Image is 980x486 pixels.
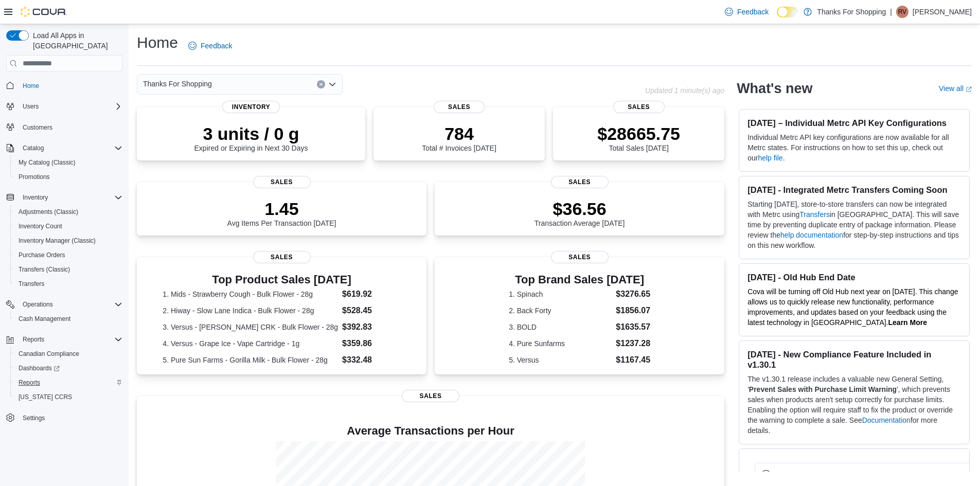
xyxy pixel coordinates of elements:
button: My Catalog (Classic) [10,155,127,170]
span: Inventory [19,191,122,204]
dt: 2. Back Forty [509,305,612,316]
button: Clear input [317,80,325,88]
span: Catalog [19,142,122,154]
button: Catalog [2,141,127,155]
p: $36.56 [534,199,625,219]
span: Settings [19,411,122,424]
button: Adjustments (Classic) [10,205,127,219]
span: Dashboards [14,362,122,374]
button: Inventory Count [10,219,127,233]
p: 3 units / 0 g [194,123,308,144]
span: Feedback [737,7,769,17]
span: Users [23,102,39,111]
span: Load All Apps in [GEOGRAPHIC_DATA] [29,30,122,51]
a: Transfers [14,278,48,290]
dt: 2. Hiway - Slow Lane Indica - Bulk Flower - 28g [163,305,338,316]
button: Canadian Compliance [10,347,127,361]
p: 784 [422,123,496,144]
span: Inventory Manager (Classic) [19,237,96,245]
a: Cash Management [14,313,75,325]
span: Sales [402,390,459,402]
a: Dashboards [14,362,64,374]
span: Sales [434,101,485,113]
a: help file [758,154,782,162]
span: Sales [253,176,311,188]
span: Operations [23,300,53,309]
p: [PERSON_NAME] [913,6,972,18]
span: Home [19,79,122,92]
h4: Average Transactions per Hour [145,425,716,437]
button: Transfers (Classic) [10,262,127,277]
button: Inventory [19,191,52,204]
dd: $1237.28 [616,337,650,350]
p: | [890,6,892,18]
dt: 5. Pure Sun Farms - Gorilla Milk - Bulk Flower - 28g [163,355,338,365]
span: Canadian Compliance [14,348,122,360]
a: help documentation [780,231,843,239]
span: Cash Management [19,315,70,323]
h3: Top Brand Sales [DATE] [509,274,650,286]
div: Transaction Average [DATE] [534,199,625,227]
dt: 5. Versus [509,355,612,365]
span: Users [19,100,122,113]
a: [US_STATE] CCRS [14,391,76,403]
span: Sales [551,176,609,188]
button: Reports [19,333,48,346]
button: Settings [2,410,127,425]
a: Inventory Count [14,220,66,232]
img: Cova [21,7,67,17]
span: Adjustments (Classic) [14,206,122,218]
span: RV [898,6,906,18]
button: [US_STATE] CCRS [10,390,127,404]
p: Updated 1 minute(s) ago [645,86,724,95]
nav: Complex example [6,74,122,452]
h2: What's new [737,80,812,97]
button: Catalog [19,142,48,154]
span: Transfers [14,278,122,290]
a: Canadian Compliance [14,348,83,360]
a: Home [19,80,43,92]
p: The v1.30.1 release includes a valuable new General Setting, ' ', which prevents sales when produ... [747,374,961,436]
span: Reports [23,335,44,344]
a: Documentation [862,416,911,424]
span: Cash Management [14,313,122,325]
h3: [DATE] - Old Hub End Date [747,272,961,282]
span: Thanks For Shopping [143,78,212,90]
a: Purchase Orders [14,249,69,261]
a: Feedback [721,2,773,22]
span: Reports [14,376,122,389]
dt: 1. Spinach [509,289,612,299]
strong: Prevent Sales with Purchase Limit Warning [749,385,897,393]
div: Total Sales [DATE] [597,123,680,152]
dt: 3. BOLD [509,322,612,332]
a: Transfers (Classic) [14,263,74,276]
div: R Vidler [896,6,908,18]
span: Inventory [222,101,280,113]
span: Promotions [19,173,50,181]
span: Purchase Orders [14,249,122,261]
span: Inventory Count [19,222,62,230]
p: 1.45 [227,199,336,219]
span: My Catalog (Classic) [14,156,122,169]
h3: [DATE] – Individual Metrc API Key Configurations [747,118,961,128]
dd: $359.86 [342,337,401,350]
span: Inventory Manager (Classic) [14,235,122,247]
p: Starting [DATE], store-to-store transfers can now be integrated with Metrc using in [GEOGRAPHIC_D... [747,199,961,250]
input: Dark Mode [777,7,798,17]
span: Washington CCRS [14,391,122,403]
span: Cova will be turning off Old Hub next year on [DATE]. This change allows us to quickly release ne... [747,287,958,327]
h3: Top Product Sales [DATE] [163,274,400,286]
button: Open list of options [328,80,336,88]
a: My Catalog (Classic) [14,156,80,169]
a: Feedback [184,35,236,56]
dt: 4. Pure Sunfarms [509,338,612,349]
button: Transfers [10,277,127,291]
p: $28665.75 [597,123,680,144]
span: Customers [23,123,52,132]
span: Dark Mode [777,17,777,18]
a: Learn More [888,318,927,327]
span: Sales [253,251,311,263]
span: Inventory [23,193,48,202]
dd: $1856.07 [616,304,650,317]
span: Customers [19,121,122,134]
